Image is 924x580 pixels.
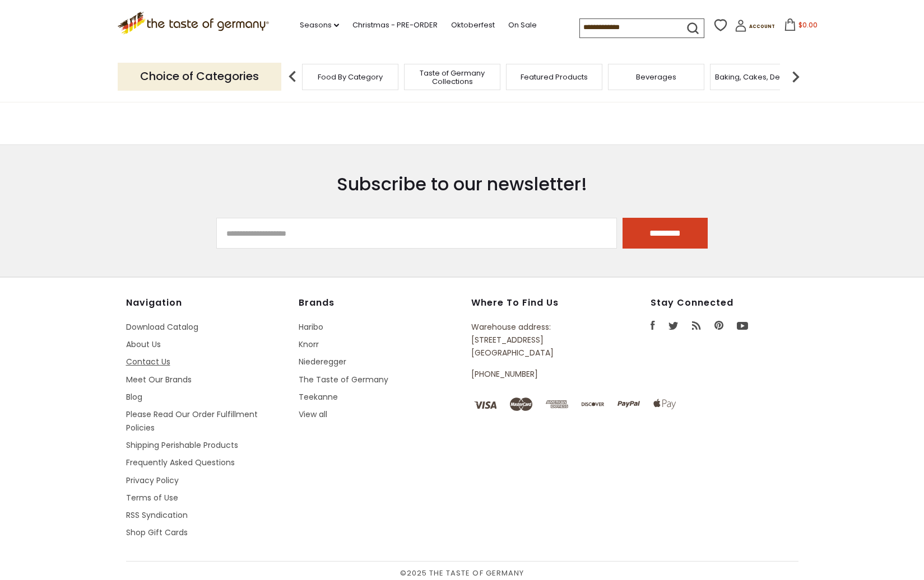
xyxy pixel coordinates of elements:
[281,66,304,88] img: previous arrow
[216,173,708,195] h3: Subscribe to our newsletter!
[126,297,287,308] h4: Navigation
[777,18,825,35] button: $0.00
[471,368,599,381] p: [PHONE_NUMBER]
[299,391,338,403] a: Teekanne
[126,391,142,403] a: Blog
[735,20,775,36] a: Account
[126,567,798,579] span: © 2025 The Taste of Germany
[651,297,798,308] h4: Stay Connected
[126,475,179,486] a: Privacy Policy
[126,509,188,521] a: RSS Syndication
[715,73,802,81] a: Baking, Cakes, Desserts
[749,24,775,30] span: Account
[299,409,327,420] a: View all
[126,439,238,451] a: Shipping Perishable Products
[636,73,676,81] a: Beverages
[471,297,599,308] h4: Where to find us
[299,339,319,350] a: Knorr
[299,356,346,367] a: Niederegger
[126,409,258,433] a: Please Read Our Order Fulfillment Policies
[471,321,599,360] p: Warehouse address: [STREET_ADDRESS] [GEOGRAPHIC_DATA]
[508,19,537,31] a: On Sale
[126,492,178,503] a: Terms of Use
[521,73,588,81] a: Featured Products
[784,66,807,88] img: next arrow
[299,374,388,385] a: The Taste of Germany
[126,356,170,367] a: Contact Us
[451,19,495,31] a: Oktoberfest
[300,19,339,31] a: Seasons
[798,20,818,30] span: $0.00
[126,339,161,350] a: About Us
[126,527,188,538] a: Shop Gift Cards
[126,321,198,333] a: Download Catalog
[318,73,383,81] a: Food By Category
[352,19,438,31] a: Christmas - PRE-ORDER
[299,321,323,333] a: Haribo
[126,374,192,385] a: Meet Our Brands
[118,63,281,90] p: Choice of Categories
[299,297,460,308] h4: Brands
[126,457,235,468] a: Frequently Asked Questions
[407,69,497,86] a: Taste of Germany Collections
